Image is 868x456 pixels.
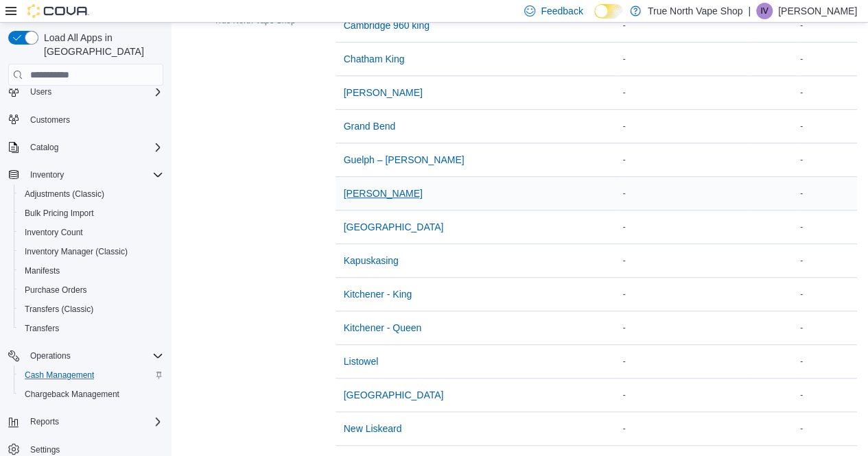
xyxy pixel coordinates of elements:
span: Customers [30,115,70,125]
a: Chargeback Management [19,386,125,403]
span: Transfers [25,323,59,334]
a: Transfers [19,320,64,337]
button: Guelph – [PERSON_NAME] [338,146,470,173]
span: Reports [25,413,163,430]
button: Kitchener - King [338,280,418,308]
div: - [797,320,857,336]
p: [PERSON_NAME] [778,3,857,19]
span: Transfers [19,320,163,337]
span: Users [25,84,163,100]
button: Inventory [25,167,69,183]
button: Transfers (Classic) [14,300,169,319]
button: Cambridge 960 king [338,12,435,39]
span: Chatham King [344,52,405,66]
span: Manifests [19,263,163,279]
a: Inventory Manager (Classic) [19,243,133,260]
button: Operations [25,348,76,364]
div: - [620,118,747,134]
span: Catalog [25,139,163,156]
span: New Liskeard [344,422,402,435]
div: - [797,286,857,302]
button: [PERSON_NAME] [338,180,428,207]
span: IV [760,3,768,19]
button: Kitchener - Queen [338,314,427,341]
span: [GEOGRAPHIC_DATA] [344,220,444,234]
span: Manifests [25,265,60,276]
div: Isabella Vape [756,3,773,19]
span: Grand Bend [344,119,396,133]
a: Purchase Orders [19,282,93,298]
span: Kitchener - Queen [344,321,422,335]
div: - [620,185,747,202]
div: - [797,219,857,235]
button: Users [25,84,57,100]
span: Customers [25,111,163,128]
span: Bulk Pricing Import [25,208,94,219]
button: [PERSON_NAME] [338,79,428,106]
button: Adjustments (Classic) [14,184,169,204]
div: - [797,387,857,403]
div: - [797,51,857,67]
span: [GEOGRAPHIC_DATA] [344,388,444,402]
span: Inventory Count [25,227,83,238]
div: - [620,219,747,235]
span: Purchase Orders [25,285,87,296]
a: Adjustments (Classic) [19,186,110,202]
button: Kapuskasing [338,247,404,274]
button: Inventory Count [14,223,169,242]
div: - [620,152,747,168]
span: [PERSON_NAME] [344,86,423,99]
a: Customers [25,112,75,128]
div: - [620,286,747,302]
span: Purchase Orders [19,282,163,298]
button: Customers [3,110,169,130]
button: Catalog [25,139,64,156]
span: Reports [30,416,59,427]
span: Inventory [30,169,64,180]
button: Manifests [14,261,169,280]
span: Bulk Pricing Import [19,205,163,221]
button: Cash Management [14,365,169,385]
span: Kapuskasing [344,254,399,267]
span: Chargeback Management [25,389,119,400]
span: Cambridge 960 king [344,19,430,32]
span: Users [30,86,51,97]
button: Purchase Orders [14,280,169,300]
span: Transfers (Classic) [25,304,93,315]
button: Users [3,82,169,101]
a: Inventory Count [19,224,89,241]
button: Reports [3,412,169,431]
span: [PERSON_NAME] [344,187,423,200]
span: Operations [25,348,163,364]
button: Inventory Manager (Classic) [14,242,169,261]
button: Chatham King [338,45,410,73]
a: Manifests [19,263,65,279]
span: Guelph – [PERSON_NAME] [344,153,465,167]
span: Inventory Count [19,224,163,241]
button: New Liskeard [338,415,408,442]
input: Dark Mode [594,4,623,19]
div: - [620,387,747,403]
span: Catalog [30,142,58,153]
div: - [797,185,857,202]
div: - [797,118,857,134]
div: - [797,420,857,437]
button: Listowel [338,348,384,375]
div: - [797,353,857,370]
div: - [620,252,747,269]
button: [GEOGRAPHIC_DATA] [338,213,449,241]
div: - [620,17,747,34]
div: - [797,84,857,101]
span: Transfers (Classic) [19,301,163,317]
button: [GEOGRAPHIC_DATA] [338,381,449,409]
span: Feedback [541,4,583,18]
a: Transfers (Classic) [19,301,99,317]
span: Inventory Manager (Classic) [19,243,163,260]
div: - [620,320,747,336]
div: - [620,353,747,370]
p: | [748,3,751,19]
span: Inventory [25,167,163,183]
span: Settings [30,444,60,455]
button: Catalog [3,138,169,157]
